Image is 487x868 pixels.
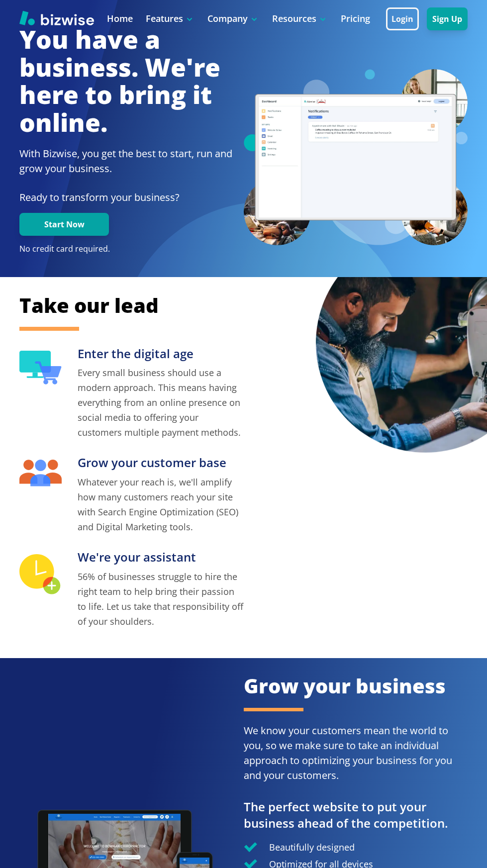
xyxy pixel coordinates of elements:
[386,7,419,30] button: Login
[386,14,427,24] a: Login
[19,554,62,595] img: We're your assistant Icon
[19,220,109,229] a: Start Now
[19,460,62,486] img: Grow your customer base Icon
[244,799,468,831] h3: The perfect website to put your business ahead of the competition.
[78,365,243,440] p: Every small business should use a modern approach. This means having everything from an online pr...
[269,840,355,855] p: Beautifully designed
[19,351,62,385] img: Enter the digital age Icon
[19,292,468,319] h2: Take our lead
[19,10,94,25] img: Bizwise Logo
[78,455,243,471] h3: Grow your customer base
[19,213,109,236] button: Start Now
[78,549,243,566] h3: We're your assistant
[427,7,468,30] button: Sign Up
[427,14,468,24] a: Sign Up
[107,12,133,25] a: Home
[78,346,243,362] h3: Enter the digital age
[272,12,328,25] p: Resources
[207,12,259,25] p: Company
[244,673,468,699] h2: Grow your business
[146,12,195,25] p: Features
[19,26,243,136] h1: You have a business. We're here to bring it online.
[78,569,243,629] p: 56% of businesses struggle to hire the right team to help bring their passion to life. Let us tak...
[19,146,243,176] h2: With Bizwise, you get the best to start, run and grow your business.
[341,12,370,25] a: Pricing
[19,190,243,205] p: Ready to transform your business?
[78,475,243,534] p: Whatever your reach is, we'll amplify how many customers reach your site with Search Engine Optim...
[244,842,257,852] img: Check Icon
[244,723,468,783] p: We know your customers mean the world to you, so we make sure to take an individual approach to o...
[19,244,243,255] p: No credit card required.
